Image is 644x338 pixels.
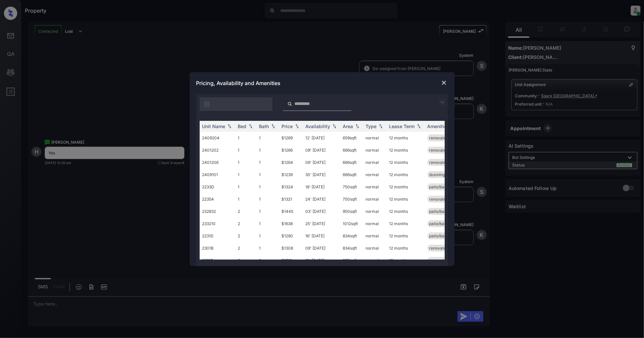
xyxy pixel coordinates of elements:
div: Lease Term [389,123,415,129]
span: renovated [429,197,449,202]
td: normal [363,193,387,205]
span: renovated [429,258,449,263]
div: Bed [238,123,247,129]
td: 1 [257,242,279,254]
td: 2231D [200,230,235,242]
td: 12 months [387,193,425,205]
span: patio/balcony [429,221,455,226]
td: 2401202 [200,144,235,156]
td: normal [363,156,387,169]
td: $1716 [279,254,303,266]
td: 1 [235,144,257,156]
img: sorting [294,124,300,128]
td: normal [363,169,387,181]
td: 09' [DATE] [303,242,340,254]
img: sorting [247,124,254,128]
td: $1239 [279,169,303,181]
td: 18' [DATE] [303,181,340,193]
td: 232832 [200,205,235,217]
span: patio/balcony [429,184,455,189]
td: 12 months [387,254,425,266]
td: 15' [DATE] [303,254,340,266]
td: $1290 [279,230,303,242]
td: 834 sqft [340,242,363,254]
div: Amenities [427,123,450,129]
td: normal [363,181,387,193]
img: sorting [377,124,384,128]
img: close [441,79,447,86]
td: normal [363,217,387,230]
td: 1 [257,144,279,156]
td: normal [363,144,387,156]
td: 2 [235,205,257,217]
td: 666 sqft [340,144,363,156]
td: 2401206 [200,156,235,169]
td: 1 [257,156,279,169]
td: 08' [DATE] [303,144,340,156]
td: 750 sqft [340,193,363,205]
img: icon-zuma [438,98,446,106]
td: 1 [257,254,279,266]
td: 2409101 [200,169,235,181]
span: renovated [429,160,449,165]
td: 1 [257,132,279,144]
td: 750 sqft [340,181,363,193]
td: 12' [DATE] [303,132,340,144]
img: icon-zuma [204,101,210,107]
td: 666 sqft [340,169,363,181]
td: 659 sqft [340,132,363,144]
img: sorting [354,124,361,128]
td: $1324 [279,181,303,193]
td: $1638 [279,217,303,230]
div: Type [366,123,377,129]
div: Availability [306,123,330,129]
td: normal [363,205,387,217]
td: 233210 [200,217,235,230]
td: 2 [235,242,257,254]
td: 834 sqft [340,230,363,242]
td: 25' [DATE] [303,217,340,230]
td: 12 months [387,144,425,156]
td: 2215B [200,254,235,266]
td: 2 [235,230,257,242]
div: Area [343,123,353,129]
td: 1 [235,193,257,205]
td: 1151 sqft [340,254,363,266]
img: icon-zuma [287,101,292,107]
td: 12 months [387,230,425,242]
td: 06' [DATE] [303,156,340,169]
td: 12 months [387,169,425,181]
td: 3 [235,254,257,266]
span: patio/balcony [429,233,455,238]
td: 1 [257,230,279,242]
img: sorting [416,124,422,128]
td: 2409204 [200,132,235,144]
td: 12 months [387,217,425,230]
td: 2 [235,217,257,230]
td: 1 [235,132,257,144]
td: $1264 [279,156,303,169]
td: $1269 [279,132,303,144]
div: Pricing, Availability and Amenities [190,72,455,94]
td: 30' [DATE] [303,169,340,181]
span: renovated [429,148,449,153]
td: 666 sqft [340,156,363,169]
td: 2301B [200,242,235,254]
td: normal [363,132,387,144]
div: Unit Name [202,123,225,129]
td: 2233D [200,181,235,193]
td: normal [363,254,387,266]
td: 12 months [387,242,425,254]
td: $1308 [279,242,303,254]
div: Bath [259,123,269,129]
td: $1321 [279,193,303,205]
td: 1 [235,169,257,181]
td: 1 [257,205,279,217]
span: renovated [429,246,449,251]
td: 1 [235,181,257,193]
td: 03' [DATE] [303,205,340,217]
td: 12 months [387,132,425,144]
td: 12 months [387,205,425,217]
span: stunning views*... [429,172,462,177]
td: 1 [235,156,257,169]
